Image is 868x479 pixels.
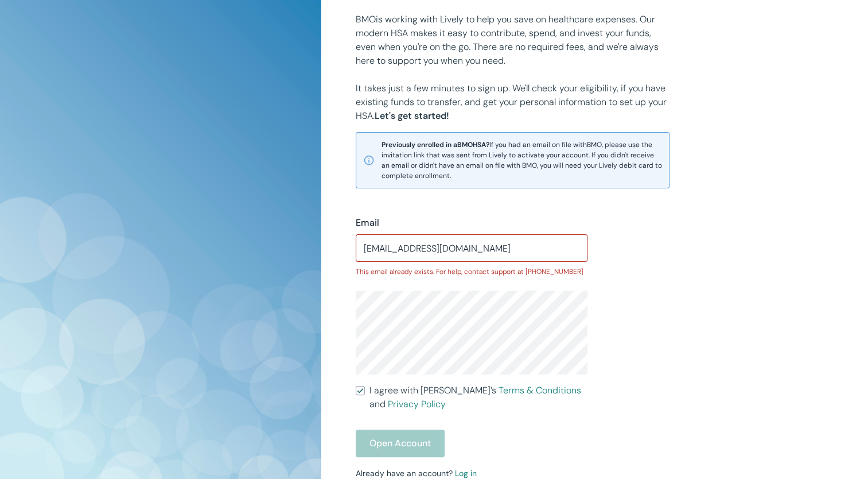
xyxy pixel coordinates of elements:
[369,384,588,411] span: I agree with [PERSON_NAME]’s and
[356,13,670,68] p: BMO is working with Lively to help you save on healthcare expenses. Our modern HSA makes it easy ...
[356,82,670,123] p: It takes just a few minutes to sign up. We'll check your eligibility, if you have existing funds ...
[455,468,477,478] a: Log in
[356,266,588,277] p: This email already exists. For help, contact support at [PHONE_NUMBER]
[375,110,449,122] strong: Let's get started!
[382,140,489,149] strong: Previously enrolled in a BMO HSA?
[356,216,379,230] label: Email
[388,398,446,410] a: Privacy Policy
[499,384,581,396] a: Terms & Conditions
[356,468,477,478] small: Already have an account?
[382,140,662,181] span: If you had an email on file with BMO , please use the invitation link that was sent from Lively t...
